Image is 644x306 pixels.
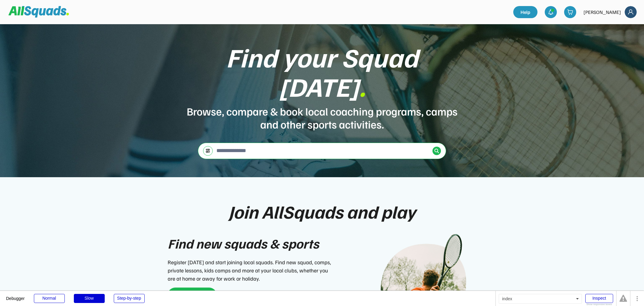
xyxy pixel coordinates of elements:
[168,288,217,303] button: Explore now
[548,9,554,15] img: bell-03%20%281%29.svg
[434,148,439,153] img: Icon%20%2838%29.svg
[74,294,105,303] div: Slow
[6,291,25,301] div: Debugger
[228,201,416,221] div: Join AllSquads and play
[585,294,613,303] div: Inspect
[34,294,65,303] div: Normal
[168,258,334,283] div: Register [DATE] and start joining local squads. Find new squad, comps, private lessons, kids camp...
[186,105,458,131] div: Browse, compare & book local coaching programs, camps and other sports activities.
[625,6,637,18] img: Frame%2018.svg
[499,294,582,304] div: index
[186,42,458,101] div: Find your Squad [DATE]
[114,294,145,303] div: Step-by-step
[583,8,621,16] div: [PERSON_NAME]
[567,9,573,15] img: shopping-cart-01%20%281%29.svg
[205,148,210,153] img: settings-03.svg
[168,233,319,253] div: Find new squads & sports
[585,303,613,306] div: Show responsive boxes
[359,70,366,103] font: .
[513,6,537,18] a: Help
[8,6,69,18] img: Squad%20Logo.svg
